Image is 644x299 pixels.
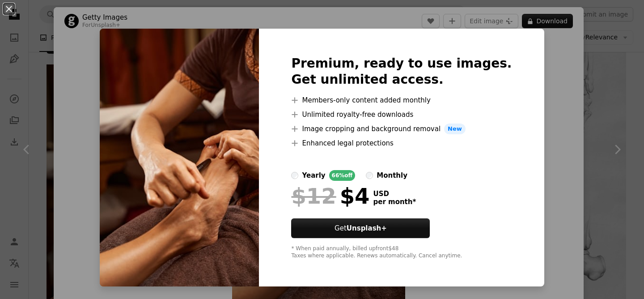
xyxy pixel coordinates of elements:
span: USD [373,190,416,198]
span: per month * [373,198,416,206]
span: $12 [291,184,336,208]
div: $4 [291,184,369,208]
li: Enhanced legal protections [291,138,512,149]
img: premium_photo-1661767920769-0397d5c02c33 [100,29,259,286]
div: yearly [302,170,325,181]
input: yearly66%off [291,172,298,179]
span: New [444,124,466,134]
div: 66% off [329,170,356,181]
strong: Unsplash+ [347,224,387,232]
div: * When paid annually, billed upfront $48 Taxes where applicable. Renews automatically. Cancel any... [291,245,512,260]
button: GetUnsplash+ [291,218,430,238]
li: Members-only content added monthly [291,95,512,106]
div: monthly [377,170,407,181]
li: Unlimited royalty-free downloads [291,109,512,120]
h2: Premium, ready to use images. Get unlimited access. [291,56,512,88]
li: Image cropping and background removal [291,124,512,134]
input: monthly [366,172,373,179]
